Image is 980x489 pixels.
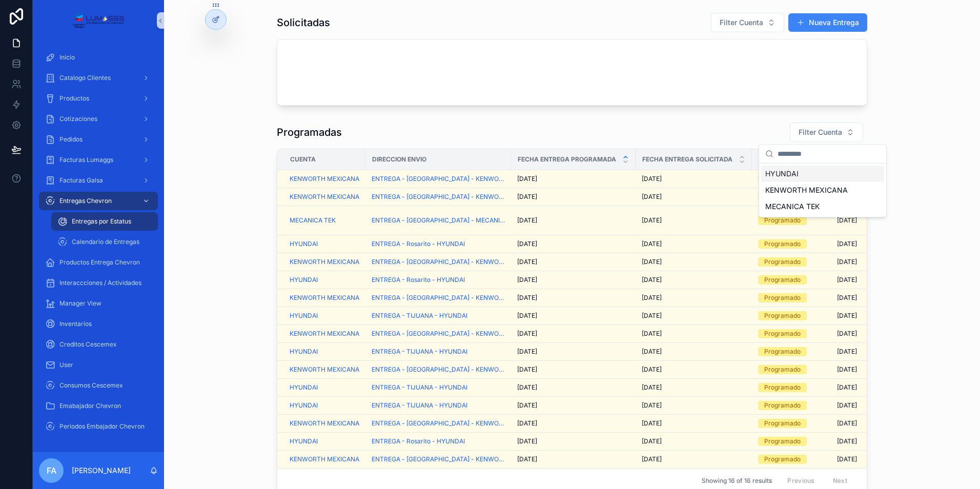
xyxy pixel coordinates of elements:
a: [DATE] [517,419,629,427]
span: [DATE] [642,455,662,463]
a: KENWORTH MEXICANA [290,330,359,338]
div: Programado [764,437,801,446]
span: Fecha Entrega Solicitada [642,155,732,164]
a: [DATE] [642,216,746,225]
span: [DATE] [837,365,857,374]
span: [DATE] [642,258,662,266]
a: ENTREGA - TIJUANA - HYUNDAI [372,312,505,320]
span: [DATE] [837,258,857,266]
div: Programado [764,347,801,356]
span: Creditos Cescemex [59,340,117,349]
a: ENTREGA - Rosarito - HYUNDAI [372,276,465,284]
a: Creditos Cescemex [39,335,158,354]
div: Programado [764,383,801,392]
a: Programado [758,192,825,201]
a: ENTREGA - [GEOGRAPHIC_DATA] - KENWORTH MEXICANA [372,455,505,463]
a: ENTREGA - [GEOGRAPHIC_DATA] - KENWORTH MEXICANA [372,330,505,338]
a: [DATE] [642,348,746,356]
a: Programado [758,275,825,284]
span: Interaccciones / Actividades [59,279,141,287]
span: [DATE] [517,193,537,201]
button: Select Button [711,13,784,32]
h1: Solicitadas [277,15,330,30]
span: [DATE] [517,419,537,427]
a: KENWORTH MEXICANA [290,455,359,463]
a: ENTREGA - TIJUANA - HYUNDAI [372,401,505,410]
a: KENWORTH MEXICANA [290,294,359,302]
a: [DATE] [837,294,933,302]
a: HYUNDAI [290,348,359,356]
a: [DATE] [642,330,746,338]
span: [DATE] [642,240,662,248]
div: Programado [764,329,801,338]
span: KENWORTH MEXICANA [290,193,359,201]
span: [DATE] [837,455,857,463]
span: HYUNDAI [290,348,318,356]
span: [DATE] [642,312,662,320]
span: HYUNDAI [290,240,318,248]
a: ENTREGA - TIJUANA - HYUNDAI [372,401,467,410]
span: HYUNDAI [765,169,799,179]
a: ENTREGA - [GEOGRAPHIC_DATA] - KENWORTH MEXICANA [372,365,505,374]
a: [DATE] [642,258,746,266]
span: [DATE] [642,193,662,201]
a: ENTREGA - TIJUANA - HYUNDAI [372,348,505,356]
span: Emabajador Chevron [59,402,121,410]
span: [DATE] [642,276,662,284]
img: App logo [72,12,124,29]
span: ENTREGA - [GEOGRAPHIC_DATA] - KENWORTH MEXICANA [372,193,505,201]
div: Programado [764,419,801,428]
span: [DATE] [517,294,537,302]
a: ENTREGA - [GEOGRAPHIC_DATA] - KENWORTH MEXICANA [372,294,505,302]
span: Inventarios [59,320,92,328]
span: Facturas Lumaggs [59,156,113,164]
a: [DATE] [642,383,746,392]
a: Inventarios [39,315,158,333]
span: Filter Cuenta [720,17,763,28]
span: [DATE] [837,383,857,392]
a: Programado [758,293,825,302]
a: Facturas Galsa [39,171,158,190]
p: [PERSON_NAME] [72,465,131,476]
span: [DATE] [517,401,537,410]
span: [DATE] [517,175,537,183]
a: [DATE] [837,437,933,445]
div: Programado [764,239,801,249]
a: [DATE] [837,240,933,248]
span: [DATE] [642,365,662,374]
span: [DATE] [837,330,857,338]
span: MECANICA TEK [765,201,820,212]
div: Programado [764,365,801,374]
a: ENTREGA - TIJUANA - HYUNDAI [372,348,467,356]
a: KENWORTH MEXICANA [290,419,359,427]
span: [DATE] [837,294,857,302]
span: [DATE] [837,276,857,284]
a: HYUNDAI [290,276,359,284]
a: [DATE] [517,175,629,183]
span: Cuenta [290,155,316,164]
span: Calendario de Entregas [72,238,139,246]
a: ENTREGA - [GEOGRAPHIC_DATA] - KENWORTH MEXICANA [372,258,505,266]
a: MECANICA TEK [290,216,359,225]
a: Inicio [39,48,158,67]
a: Programado [758,401,825,410]
a: [DATE] [837,383,933,392]
a: [DATE] [642,401,746,410]
span: [DATE] [517,348,537,356]
span: Facturas Galsa [59,176,103,185]
a: Emabajador Chevron [39,397,158,415]
a: ENTREGA - [GEOGRAPHIC_DATA] - MECANICA TEK [372,216,505,225]
div: Programado [764,401,801,410]
a: Programado [758,383,825,392]
a: Programado [758,419,825,428]
a: Entregas por Estatus [51,212,158,231]
span: Catalogo Clientes [59,74,111,82]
